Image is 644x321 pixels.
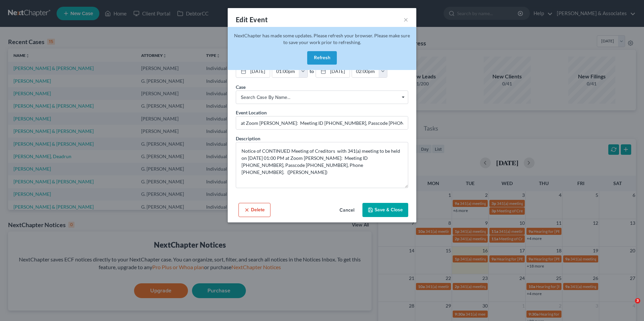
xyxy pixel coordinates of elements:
[635,298,640,304] span: 3
[236,91,408,104] span: Select box activate
[236,15,268,24] span: Edit Event
[362,203,408,217] button: Save & Close
[404,15,408,24] button: ×
[621,298,637,314] iframe: Intercom live chat
[236,83,246,91] label: Case
[238,203,270,217] button: Delete
[236,135,260,142] label: Description
[234,33,410,45] span: NextChapter has made some updates. Please refresh your browser. Please make sure to save your wor...
[236,109,267,116] label: Event Location
[241,94,403,101] span: Search case by name...
[307,51,337,65] button: Refresh
[236,116,408,129] input: Enter location...
[334,204,360,217] button: Cancel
